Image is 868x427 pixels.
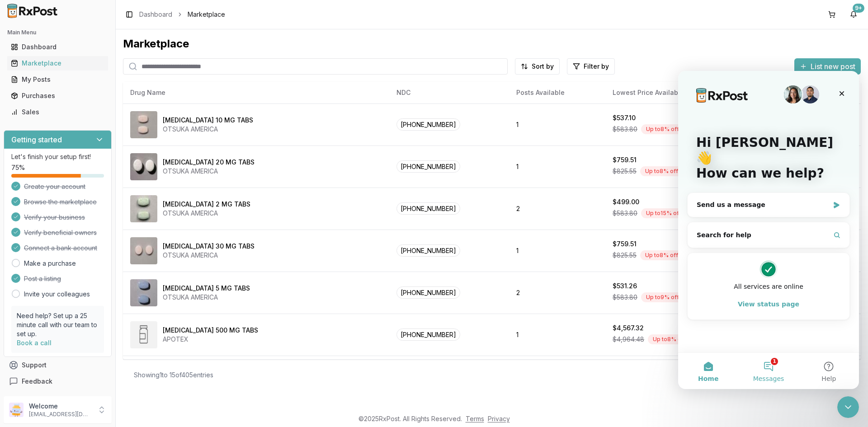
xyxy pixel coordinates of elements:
[29,411,92,418] p: [EMAIL_ADDRESS][DOMAIN_NAME]
[648,334,691,344] div: Up to 8 % off
[837,396,859,418] iframe: Intercom live chat
[584,62,609,71] span: Filter by
[641,124,684,134] div: Up to 8 % off
[509,145,605,188] td: 1
[130,237,157,264] img: Abilify 30 MG TABS
[24,274,61,283] span: Post a listing
[11,59,104,68] div: Marketplace
[396,118,460,131] span: [PHONE_NUMBER]
[163,293,250,302] div: OTSUKA AMERICA
[11,91,104,100] div: Purchases
[24,197,97,206] span: Browse the marketplace
[396,160,460,173] span: [PHONE_NUMBER]
[613,209,637,218] span: $583.80
[22,377,52,386] span: Feedback
[7,88,108,104] a: Purchases
[163,242,255,251] div: [MEDICAL_DATA] 30 MG TABS
[139,10,225,19] nav: breadcrumb
[11,134,62,145] h3: Getting started
[509,230,605,272] td: 1
[163,167,255,176] div: OTSUKA AMERICA
[24,259,76,268] a: Make a purchase
[613,113,636,122] div: $537.10
[641,208,686,218] div: Up to 15 % off
[4,89,112,103] button: Purchases
[509,272,605,314] td: 2
[123,37,861,51] div: Marketplace
[605,82,747,103] th: Lowest Price Available
[24,244,97,253] span: Connect a bank account
[11,42,104,52] div: Dashboard
[130,195,157,222] img: Abilify 2 MG TABS
[24,228,97,237] span: Verify beneficial owners
[488,415,510,422] a: Privacy
[17,311,99,338] p: Need help? Set up a 25 minute call with our team to set up.
[613,155,637,164] div: $759.51
[396,328,460,341] span: [PHONE_NUMBER]
[613,197,639,206] div: $499.00
[163,125,253,134] div: OTSUKA AMERICA
[7,104,108,120] a: Sales
[163,200,250,209] div: [MEDICAL_DATA] 2 MG TABS
[4,357,112,373] button: Support
[613,239,637,249] div: $759.51
[509,82,605,103] th: Posts Available
[7,55,108,71] a: Marketplace
[853,4,864,13] div: 9+
[613,282,637,291] div: $531.26
[678,71,859,389] iframe: Intercom live chat
[613,335,644,344] span: $4,964.48
[515,58,560,75] button: Sort by
[613,125,637,134] span: $583.80
[4,56,112,70] button: Marketplace
[163,284,250,293] div: [MEDICAL_DATA] 5 MG TABS
[17,339,52,347] a: Book a call
[640,250,683,260] div: Up to 8 % off
[509,103,605,145] td: 1
[24,213,85,222] span: Verify your business
[7,71,108,88] a: My Posts
[24,290,90,299] a: Invite your colleagues
[163,209,250,218] div: OTSUKA AMERICA
[567,58,615,75] button: Filter by
[130,153,157,180] img: Abilify 20 MG TABS
[130,321,157,348] img: Abiraterone Acetate 500 MG TABS
[29,402,92,411] p: Welcome
[509,314,605,356] td: 1
[4,4,61,18] img: RxPost Logo
[163,116,253,125] div: [MEDICAL_DATA] 10 MG TABS
[11,163,25,172] span: 75 %
[7,39,108,55] a: Dashboard
[134,371,213,380] div: Showing 1 to 15 of 405 entries
[794,58,861,75] button: List new post
[24,182,85,191] span: Create your account
[11,152,104,161] p: Let's finish your setup first!
[396,286,460,299] span: [PHONE_NUMBER]
[11,108,104,117] div: Sales
[163,326,258,335] div: [MEDICAL_DATA] 500 MG TABS
[4,105,112,119] button: Sales
[532,62,554,71] span: Sort by
[163,335,258,344] div: APOTEX
[163,158,255,167] div: [MEDICAL_DATA] 20 MG TABS
[846,7,861,22] button: 9+
[613,324,644,333] div: $4,567.32
[4,373,112,389] button: Feedback
[509,188,605,230] td: 2
[396,244,460,257] span: [PHONE_NUMBER]
[139,10,172,19] a: Dashboard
